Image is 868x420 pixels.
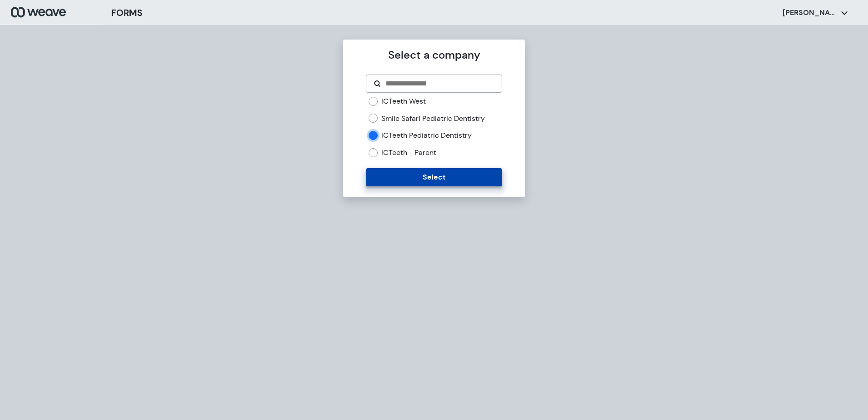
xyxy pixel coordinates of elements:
[381,114,485,124] label: Smile Safari Pediatric Dentistry
[381,130,472,140] label: ICTeeth Pediatric Dentistry
[111,6,143,20] h3: FORMS
[366,47,502,63] p: Select a company
[381,148,436,158] label: ICTeeth - Parent
[366,168,502,186] button: Select
[381,96,426,106] label: ICTeeth West
[783,8,837,18] p: [PERSON_NAME]
[385,78,494,89] input: Search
